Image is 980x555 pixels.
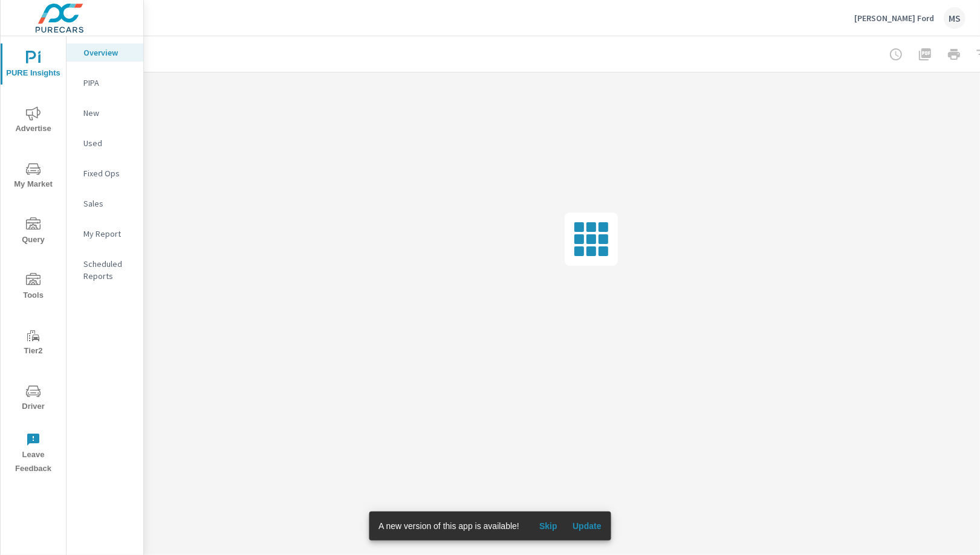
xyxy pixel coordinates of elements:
[4,106,62,136] span: Advertise
[83,197,134,210] p: Sales
[67,225,143,243] div: My Report
[67,104,143,122] div: New
[67,74,143,92] div: PIPA
[67,43,143,62] div: Overview
[573,521,602,531] span: Update
[4,273,62,303] span: Tools
[4,329,62,358] span: Tier2
[83,137,134,149] p: Used
[83,228,134,240] p: My Report
[83,167,134,179] p: Fixed Ops
[4,384,62,414] span: Driver
[67,194,143,213] div: Sales
[83,47,134,59] p: Overview
[4,217,62,247] span: Query
[83,258,134,282] p: Scheduled Reports
[944,7,965,29] div: MS
[83,77,134,89] p: PIPA
[378,521,519,531] span: A new version of this app is available!
[83,107,134,119] p: New
[67,164,143,182] div: Fixed Ops
[67,134,143,152] div: Used
[4,432,62,476] span: Leave Feedback
[534,521,563,531] span: Skip
[4,162,62,191] span: My Market
[529,516,568,536] button: Skip
[1,36,66,481] div: nav menu
[854,13,934,24] p: [PERSON_NAME] Ford
[4,51,62,80] span: PURE Insights
[568,516,606,536] button: Update
[67,255,143,285] div: Scheduled Reports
